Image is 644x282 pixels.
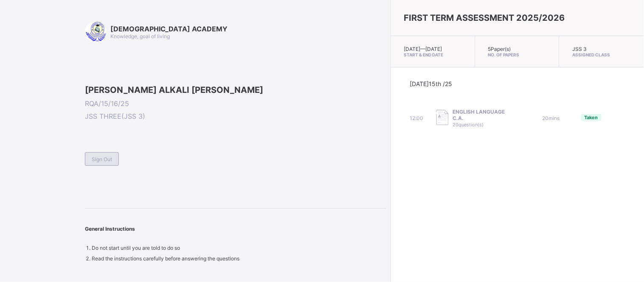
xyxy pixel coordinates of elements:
span: [DATE] 15th /25 [410,80,453,87]
span: Start & End Date [404,52,462,57]
span: FIRST TERM ASSESSMENT 2025/2026 [404,13,565,23]
span: Taken [585,114,598,120]
span: 12:00 [410,115,424,121]
span: 20 mins [543,115,560,121]
span: JSS 3 [572,46,587,52]
span: General Instructions [85,226,135,232]
span: No. of Papers [488,52,547,57]
span: [DATE] — [DATE] [404,46,442,52]
span: ENGLISH LANGUAGE C.A. [453,109,517,121]
span: 20 question(s) [453,122,484,128]
span: Assigned Class [572,52,631,57]
span: Read the instructions carefully before answering the questions [92,255,239,262]
span: [DEMOGRAPHIC_DATA] ACADEMY [110,25,228,33]
span: [PERSON_NAME] ALKALI [PERSON_NAME] [85,85,386,95]
span: 5 Paper(s) [488,46,511,52]
span: Knowledge, goal of living [110,33,170,39]
span: Do not start until you are told to do so [92,245,180,251]
span: JSS THREE ( JSS 3 ) [85,112,386,120]
span: Sign Out [92,156,112,162]
span: RQA/15/16/25 [85,99,386,108]
img: take_paper.cd97e1aca70de81545fe8e300f84619e.svg [436,110,449,126]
